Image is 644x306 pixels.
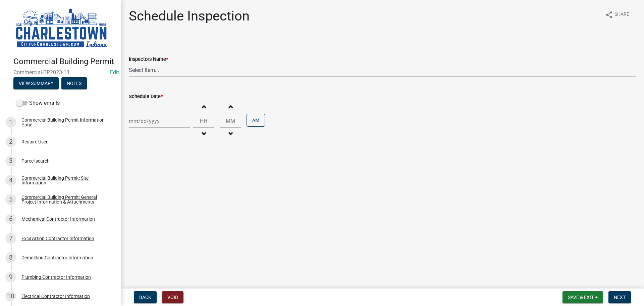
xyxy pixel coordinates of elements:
button: Next [608,291,631,303]
span: Share [614,11,629,19]
input: mm/dd/yyyy [129,114,190,128]
button: Back [134,291,157,303]
h4: Commercial Building Permit [13,57,115,67]
button: AM [247,114,265,127]
div: Electrical Contractor Information [21,294,90,299]
div: 1 [5,117,16,128]
div: 4 [5,175,16,186]
span: Next [614,295,626,300]
div: : [214,117,220,125]
label: Show emails [16,99,60,107]
input: Hours [193,114,214,128]
button: Notes [61,77,87,89]
span: Save & Exit [568,295,594,300]
a: Edit [110,69,119,76]
wm-modal-confirm: Edit Application Number [110,69,119,76]
span: Commercial-BP2023-13 [13,69,107,76]
div: Parcel search [21,159,50,163]
button: Save & Exit [562,291,603,303]
input: Minutes [220,114,241,128]
div: Require User [21,139,48,144]
div: Mechanical Contractor Information [21,217,95,221]
div: Excavation Contractor Information [21,236,94,241]
label: Schedule Date [129,94,163,99]
div: 3 [5,156,16,166]
button: shareShare [600,8,635,21]
wm-modal-confirm: Summary [13,81,59,86]
span: Back [139,295,151,300]
div: 5 [5,194,16,205]
div: 8 [5,252,16,263]
wm-modal-confirm: Notes [61,81,87,86]
div: 2 [5,136,16,147]
div: Demolition Contractor Information [21,255,93,260]
button: View Summary [13,77,59,89]
h1: Schedule Inspection [129,8,250,24]
button: Void [162,291,183,303]
i: share [605,11,613,19]
div: 9 [5,272,16,282]
div: Commercial Building Permit: General Project Information & Attachments [21,195,110,204]
div: Commercial Building Permit Information Page [21,118,110,127]
div: Commercial Building Permit: Site Information [21,176,110,185]
div: 7 [5,233,16,244]
img: City of Charlestown, Indiana [13,7,110,50]
div: Plumbing Contractor Information [21,275,91,279]
div: 6 [5,214,16,224]
div: 10 [5,291,16,302]
label: Inspectors Name [129,57,168,62]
